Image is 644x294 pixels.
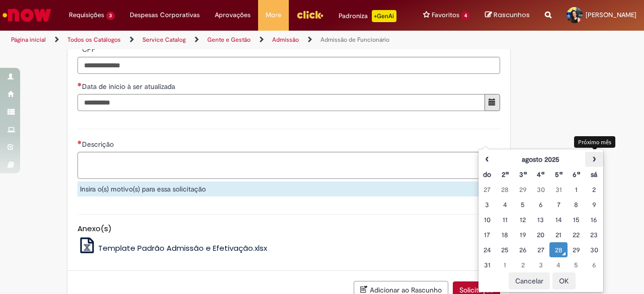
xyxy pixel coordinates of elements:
span: 4 [461,12,470,20]
span: Despesas Corporativas [130,10,200,20]
div: 25 August 2025 Monday [499,245,511,255]
span: Requisições [69,10,104,20]
span: CPF [82,45,97,54]
div: 04 September 2025 Thursday [552,260,565,270]
p: +GenAi [372,10,396,22]
div: 08 August 2025 Friday [570,200,583,210]
span: Necessários [77,140,82,144]
a: Rascunhos [485,11,530,20]
a: Admissão de Funcionário [320,36,389,44]
div: 19 August 2025 Tuesday [516,230,529,240]
div: 17 August 2025 Sunday [481,230,494,240]
div: 03 September 2025 Wednesday [534,260,547,270]
span: Favoritos [432,10,459,20]
div: Padroniza [339,10,396,22]
a: Admissão [272,36,299,44]
button: OK [552,272,576,289]
div: 26 August 2025 Tuesday [516,245,529,255]
img: click_logo_yellow_360x200.png [296,7,324,22]
div: 30 July 2025 Wednesday [534,184,547,194]
div: 12 August 2025 Tuesday [516,215,529,225]
div: 06 August 2025 Wednesday [534,200,547,210]
div: 31 July 2025 Thursday [552,184,565,194]
div: 11 August 2025 Monday [499,215,511,225]
button: Mostrar calendário para Data de início à ser atualizada [485,94,500,111]
div: 22 August 2025 Friday [570,230,583,240]
div: 16 August 2025 Saturday [588,215,600,225]
input: CPF [77,57,500,74]
th: Quarta-feira [532,167,549,182]
span: Template Padrão Admissão e Efetivação.xlsx [98,243,267,253]
a: Gente e Gestão [207,36,251,44]
th: agosto 2025. Alternar mês [496,152,585,167]
span: 3 [106,12,115,20]
textarea: Descrição [77,152,500,178]
span: Descrição [82,140,116,149]
div: 27 August 2025 Wednesday [534,245,547,255]
span: Data de início à ser atualizada [82,82,177,91]
div: Escolher data [478,149,604,292]
ul: Trilhas de página [8,31,422,49]
div: O seletor de data foi aberto.28 August 2025 Thursday [552,245,565,255]
th: Domingo [478,167,496,182]
div: 04 August 2025 Monday [499,200,511,210]
div: 03 August 2025 Sunday [481,200,494,210]
th: Sábado [585,167,603,182]
div: 28 July 2025 Monday [499,184,511,194]
div: 13 August 2025 Wednesday [534,215,547,225]
th: Próximo mês [585,152,603,167]
a: Página inicial [11,36,46,44]
th: Sexta-feira [568,167,585,182]
div: 27 July 2025 Sunday [481,184,494,194]
img: ServiceNow [1,5,53,25]
div: 20 August 2025 Wednesday [534,230,547,240]
div: 01 August 2025 Friday [570,184,583,194]
span: Rascunhos [494,10,530,20]
div: Próximo mês [574,136,615,148]
a: Template Padrão Admissão e Efetivação.xlsx [77,243,268,253]
div: 05 August 2025 Tuesday [516,200,529,210]
div: 05 September 2025 Friday [570,260,583,270]
div: 24 August 2025 Sunday [481,245,494,255]
span: More [266,10,281,20]
div: 29 August 2025 Friday [570,245,583,255]
div: 01 September 2025 Monday [499,260,511,270]
th: Terça-feira [514,167,531,182]
h5: Anexo(s) [77,225,500,233]
a: Service Catalog [142,36,186,44]
th: Segunda-feira [496,167,514,182]
div: 31 August 2025 Sunday [481,260,494,270]
div: 29 July 2025 Tuesday [516,184,529,194]
div: Insira o(s) motivo(s) para essa solicitação [77,181,500,197]
div: 18 August 2025 Monday [499,230,511,240]
span: [PERSON_NAME] [586,11,636,19]
div: 21 August 2025 Thursday [552,230,565,240]
div: 10 August 2025 Sunday [481,215,494,225]
div: 02 August 2025 Saturday [588,184,600,194]
input: Data de início à ser atualizada [77,94,485,111]
div: 07 August 2025 Thursday [552,200,565,210]
div: 30 August 2025 Saturday [588,245,600,255]
div: 23 August 2025 Saturday [588,230,600,240]
span: Aprovações [215,10,251,20]
a: Todos os Catálogos [67,36,121,44]
div: 09 August 2025 Saturday [588,200,600,210]
button: Cancelar [509,272,550,289]
div: 02 September 2025 Tuesday [516,260,529,270]
div: 06 September 2025 Saturday [588,260,600,270]
th: Quinta-feira [549,167,567,182]
span: Necessários [77,82,82,86]
th: Mês anterior [478,152,496,167]
div: 14 August 2025 Thursday [552,215,565,225]
div: 15 August 2025 Friday [570,215,583,225]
